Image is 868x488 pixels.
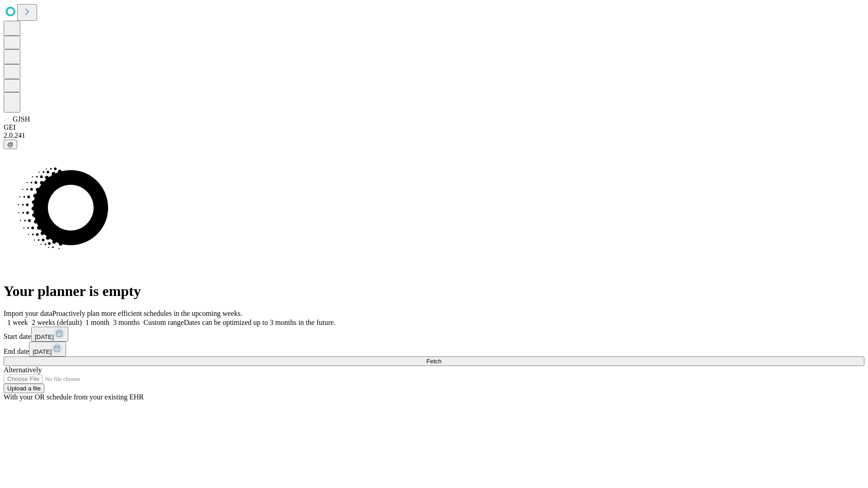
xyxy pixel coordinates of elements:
span: 1 week [7,319,28,326]
span: With your OR schedule from your existing EHR [4,393,144,401]
span: @ [7,141,14,148]
button: Fetch [4,357,864,366]
span: Fetch [426,358,441,365]
span: Import your data [4,310,52,317]
div: Start date [4,327,864,342]
span: 1 month [85,319,109,326]
span: GJSH [13,115,30,123]
span: Alternatively [4,366,42,374]
button: @ [4,140,17,149]
div: GEI [4,123,864,131]
span: [DATE] [35,333,54,340]
div: 2.0.241 [4,131,864,140]
span: Dates can be optimized up to 3 months in the future. [184,319,335,326]
h1: Your planner is empty [4,283,864,300]
span: 3 months [113,319,140,326]
span: Custom range [143,319,184,326]
div: End date [4,342,864,357]
button: [DATE] [31,327,68,342]
span: [DATE] [33,348,52,355]
button: [DATE] [29,342,66,357]
span: 2 weeks (default) [32,319,82,326]
button: Upload a file [4,384,44,393]
span: Proactively plan more efficient schedules in the upcoming weeks. [52,310,242,317]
